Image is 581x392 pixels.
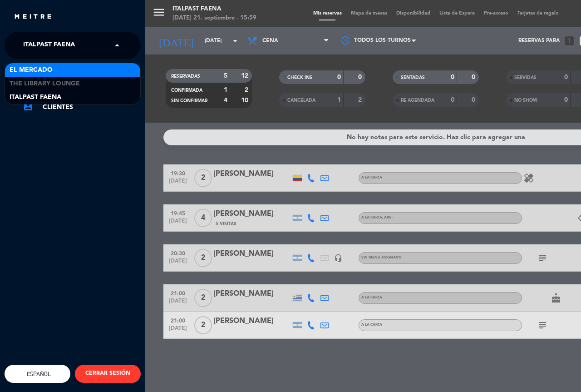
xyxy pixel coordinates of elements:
button: CERRAR SESIÓN [75,365,141,383]
span: The Library Lounge [10,79,80,89]
span: Español [25,371,51,377]
a: account_boxClientes [23,102,141,113]
i: account_box [23,101,34,112]
span: El Mercado [10,65,53,75]
span: Italpast Faena [23,36,75,55]
span: Italpast Faena [10,92,61,103]
img: MEITRE [14,14,52,20]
